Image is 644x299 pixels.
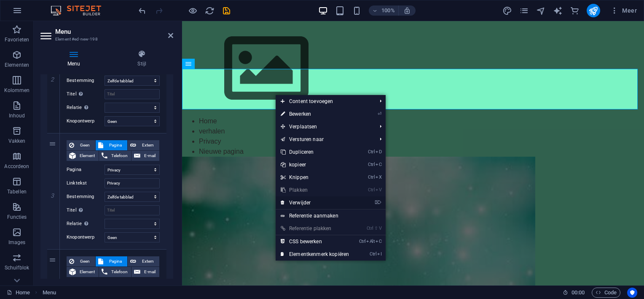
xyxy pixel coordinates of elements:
[188,5,198,16] button: Klik hier om de voorbeeldmodus te verlaten en verder te gaan met bewerken
[369,5,399,16] button: 100%
[375,200,381,205] i: ⌦
[77,256,93,266] span: Geen
[563,288,585,298] h6: Sessietijd
[96,256,127,266] button: Pagina
[96,140,127,150] button: Pagina
[110,267,129,277] span: Telefoon
[519,5,529,16] button: pages
[77,140,93,150] span: Geen
[78,267,96,277] span: Element
[381,5,395,16] h6: 100%
[536,6,546,16] i: Navigator
[368,187,375,193] i: Ctrl
[110,50,173,68] h4: Stijl
[366,239,375,244] i: Alt
[137,6,147,16] i: Ongedaan maken: Menu-item wijzigen (Ctrl+Z)
[4,163,29,170] p: Accordeon
[67,89,105,99] label: Titel
[376,149,381,155] i: D
[359,239,366,244] i: Ctrl
[276,95,373,108] span: Content toevoegen
[137,5,147,16] button: undo
[370,251,376,257] i: Ctrl
[222,6,231,16] i: Opslaan (Ctrl+S)
[43,288,56,298] span: Klik om te selecteren, dubbelklik om te bewerken
[139,256,157,266] span: Extern
[67,232,105,242] label: Knopontwerp
[67,267,99,277] button: Element
[374,226,378,231] i: ⇧
[553,5,563,16] button: text_generator
[67,140,95,150] button: Geen
[403,7,411,14] i: Stel bij het wijzigen van de grootte van de weergegeven website automatisch het juist zoomniveau ...
[276,222,354,235] a: Ctrl⇧VReferentie plakken
[143,267,157,277] span: E-mail
[276,108,354,120] a: ⏎Bewerken
[67,76,105,86] label: Bestemming
[8,138,26,144] p: Vakken
[519,6,529,16] i: Pagina's (Ctrl+Alt+S)
[106,140,125,150] span: Pagina
[46,192,59,199] em: 3
[143,151,157,161] span: E-mail
[502,5,513,16] button: design
[276,184,354,196] a: CtrlVPlakken
[276,235,354,248] a: CtrlAltCCSS bewerken
[205,6,215,16] i: Pagina opnieuw laden
[5,62,29,68] p: Elementen
[570,6,580,16] i: Commerce
[607,4,640,17] button: Meer
[128,140,159,150] button: Extern
[610,6,637,15] span: Meer
[67,192,105,202] label: Bestemming
[131,151,159,161] button: E-mail
[367,226,373,231] i: Ctrl
[8,239,26,246] p: Images
[204,5,215,16] button: reload
[570,5,580,16] button: commerce
[131,267,159,277] button: E-mail
[4,87,30,94] p: Kolommen
[9,112,25,119] p: Inhoud
[368,174,375,180] i: Ctrl
[587,4,600,17] button: publish
[276,209,386,222] a: Referentie aanmaken
[221,5,231,16] button: save
[67,205,105,215] label: Titel
[276,133,373,146] a: Versturen naar
[276,171,354,184] a: CtrlXKnippen
[377,251,381,257] i: I
[67,256,95,266] button: Geen
[379,226,381,231] i: V
[105,205,160,215] input: Titel
[577,289,579,296] span: :
[276,146,354,158] a: CtrlDDupliceren
[67,165,105,175] label: Pagina
[5,264,29,271] p: Schuifblok
[105,89,160,99] input: Titel
[67,178,105,188] label: Linktekst
[276,158,354,171] a: CtrlCkopieer
[276,120,373,133] span: Verplaatsen
[592,288,620,298] button: Code
[378,111,381,117] i: ⏎
[376,239,381,244] i: C
[7,188,27,195] p: Tabellen
[7,214,27,220] p: Functies
[106,256,125,266] span: Pagina
[7,288,30,298] a: Klik om selectie op te heffen, dubbelklik om Pagina's te open
[67,116,105,126] label: Knopontwerp
[276,248,354,261] a: CtrlIElementkenmerk kopiëren
[55,35,156,43] h3: Element #ed-new-198
[502,6,512,16] i: Design (Ctrl+Alt+Y)
[376,187,381,193] i: V
[99,267,131,277] button: Telefoon
[55,28,173,35] h2: Menu
[43,288,56,298] nav: breadcrumb
[536,5,546,16] button: navigator
[588,6,598,16] i: Publiceren
[596,288,617,298] span: Code
[627,288,637,298] button: Usercentrics
[67,151,99,161] button: Element
[128,256,159,266] button: Extern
